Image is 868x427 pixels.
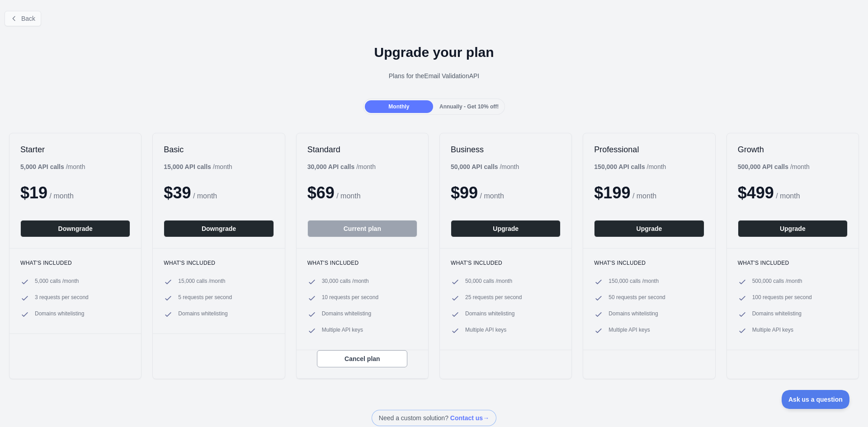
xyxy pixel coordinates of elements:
h2: Professional [594,144,704,155]
iframe: Toggle Customer Support [782,390,850,409]
div: / month [451,162,519,171]
b: 30,000 API calls [307,163,355,170]
div: / month [307,162,376,171]
b: 150,000 API calls [594,163,645,170]
b: 50,000 API calls [451,163,498,170]
div: / month [594,162,666,171]
h2: Business [451,144,561,155]
h2: Standard [307,144,417,155]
